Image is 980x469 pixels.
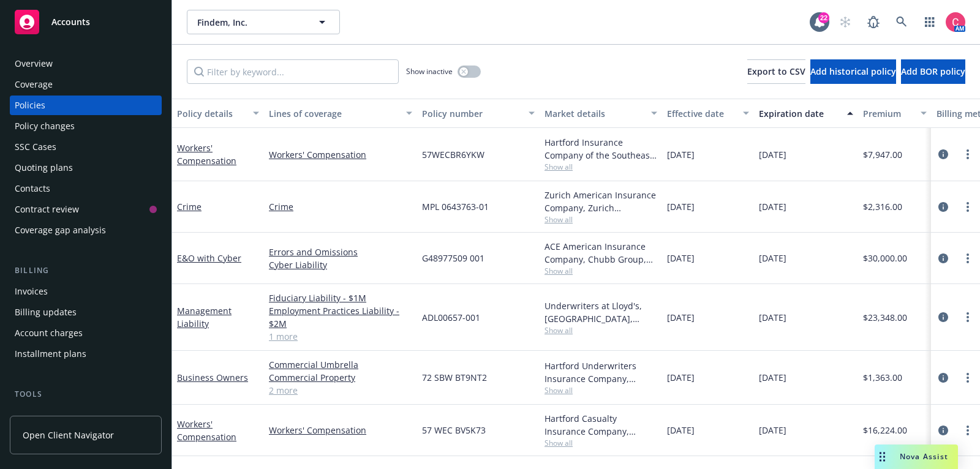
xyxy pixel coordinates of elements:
[545,359,657,385] div: Hartford Underwriters Insurance Company, Hartford Insurance Group
[177,372,248,383] a: Business Owners
[833,10,858,34] a: Start snowing
[15,323,83,343] div: Account charges
[863,424,907,437] span: $16,224.00
[15,200,79,219] div: Contract review
[960,251,975,266] a: more
[861,10,886,34] a: Report a Bug
[10,344,162,364] a: Installment plans
[667,252,695,265] span: [DATE]
[863,107,913,120] div: Premium
[960,200,975,214] a: more
[545,412,657,438] div: Hartford Casualty Insurance Company, Hartford Insurance Group
[10,96,162,115] a: Policies
[759,424,786,437] span: [DATE]
[10,265,162,277] div: Billing
[264,99,417,128] button: Lines of coverage
[10,75,162,94] a: Coverage
[269,304,412,330] a: Employment Practices Liability - $2M
[15,54,53,73] div: Overview
[269,107,399,120] div: Lines of coverage
[269,291,412,304] a: Fiduciary Liability - $1M
[754,99,858,128] button: Expiration date
[422,200,489,213] span: MPL 0643763-01
[936,200,951,214] a: circleInformation
[417,99,540,128] button: Policy number
[936,370,951,385] a: circleInformation
[10,323,162,343] a: Account charges
[15,220,106,240] div: Coverage gap analysis
[422,107,521,120] div: Policy number
[51,17,90,27] span: Accounts
[667,311,695,324] span: [DATE]
[759,311,786,324] span: [DATE]
[863,311,907,324] span: $23,348.00
[946,12,965,32] img: photo
[269,384,412,397] a: 2 more
[177,142,236,167] a: Workers' Compensation
[875,445,890,469] div: Drag to move
[863,148,902,161] span: $7,947.00
[269,330,412,343] a: 1 more
[10,388,162,400] div: Tools
[759,252,786,265] span: [DATE]
[10,405,162,425] a: Manage files
[197,16,303,29] span: Findem, Inc.
[545,136,657,162] div: Hartford Insurance Company of the Southeast, Hartford Insurance Group
[269,358,412,371] a: Commercial Umbrella
[759,107,840,120] div: Expiration date
[15,96,45,115] div: Policies
[422,252,484,265] span: G48977509 001
[545,438,657,448] span: Show all
[545,385,657,396] span: Show all
[863,200,902,213] span: $2,316.00
[545,214,657,225] span: Show all
[818,12,829,23] div: 22
[15,405,67,425] div: Manage files
[540,99,662,128] button: Market details
[759,371,786,384] span: [DATE]
[177,107,246,120] div: Policy details
[10,158,162,178] a: Quoting plans
[422,311,480,324] span: ADL00657-001
[422,424,486,437] span: 57 WEC BV5K73
[545,162,657,172] span: Show all
[422,148,484,161] span: 57WECBR6YKW
[177,252,241,264] a: E&O with Cyber
[10,54,162,73] a: Overview
[10,179,162,198] a: Contacts
[747,66,805,77] span: Export to CSV
[406,66,453,77] span: Show inactive
[667,371,695,384] span: [DATE]
[15,116,75,136] div: Policy changes
[187,59,399,84] input: Filter by keyword...
[422,371,487,384] span: 72 SBW BT9NT2
[662,99,754,128] button: Effective date
[10,116,162,136] a: Policy changes
[15,282,48,301] div: Invoices
[269,424,412,437] a: Workers' Compensation
[23,429,114,441] span: Open Client Navigator
[269,258,412,271] a: Cyber Liability
[10,282,162,301] a: Invoices
[747,59,805,84] button: Export to CSV
[545,266,657,276] span: Show all
[269,148,412,161] a: Workers' Compensation
[901,66,965,77] span: Add BOR policy
[936,251,951,266] a: circleInformation
[10,5,162,39] a: Accounts
[863,252,907,265] span: $30,000.00
[15,137,56,157] div: SSC Cases
[15,302,77,322] div: Billing updates
[269,200,412,213] a: Crime
[172,99,264,128] button: Policy details
[960,423,975,438] a: more
[667,200,695,213] span: [DATE]
[187,10,340,34] button: Findem, Inc.
[863,371,902,384] span: $1,363.00
[810,59,896,84] button: Add historical policy
[15,75,53,94] div: Coverage
[918,10,942,34] a: Switch app
[875,445,958,469] button: Nova Assist
[759,148,786,161] span: [DATE]
[269,371,412,384] a: Commercial Property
